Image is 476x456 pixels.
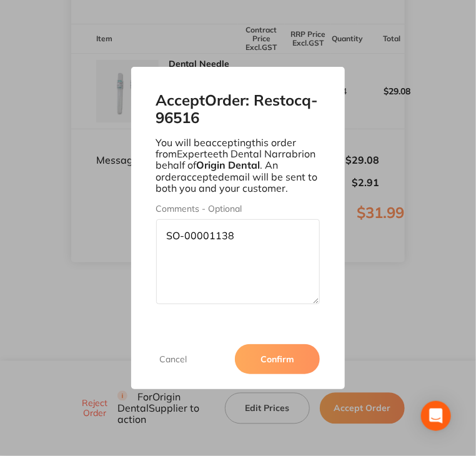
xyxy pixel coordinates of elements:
[156,92,320,126] h2: Accept Order: Restocq- 96516
[197,159,260,171] b: Origin Dental
[156,354,191,365] button: Cancel
[156,137,320,194] p: You will be accepting this order from Experteeth Dental Narrabri on behalf of . An order accepted...
[235,344,320,374] button: Confirm
[156,219,320,304] textarea: SO-00001138
[421,401,451,431] div: Open Intercom Messenger
[156,204,320,214] label: Comments - Optional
